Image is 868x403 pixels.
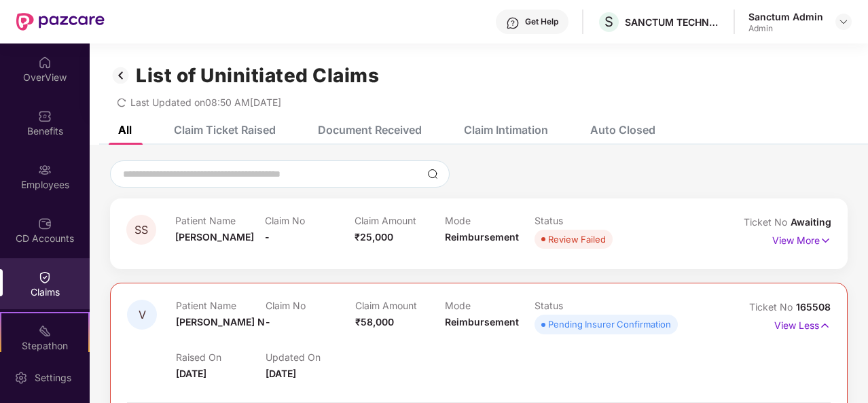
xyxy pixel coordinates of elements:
div: Get Help [525,16,558,27]
div: Settings [31,371,75,385]
span: Ticket No [749,301,796,313]
span: - [266,316,270,328]
img: svg+xml;base64,PHN2ZyBpZD0iSG9tZSIgeG1sbnM9Imh0dHA6Ly93d3cudzMub3JnLzIwMDAvc3ZnIiB3aWR0aD0iMjAiIG... [38,56,52,69]
p: Claim Amount [355,215,444,226]
span: ₹58,000 [355,316,394,328]
img: svg+xml;base64,PHN2ZyBpZD0iSGVscC0zMngzMiIgeG1sbnM9Imh0dHA6Ly93d3cudzMub3JnLzIwMDAvc3ZnIiB3aWR0aD... [506,16,520,30]
span: [DATE] [176,368,206,379]
div: Sanctum Admin [748,10,823,23]
div: Claim Ticket Raised [174,123,276,137]
span: Ticket No [744,216,791,228]
span: Reimbursement [445,231,519,243]
p: Patient Name [175,215,265,226]
span: [PERSON_NAME] N [176,316,265,328]
img: svg+xml;base64,PHN2ZyBpZD0iRHJvcGRvd24tMzJ4MzIiIHhtbG5zPSJodHRwOi8vd3d3LnczLm9yZy8yMDAwL3N2ZyIgd2... [838,16,849,27]
div: Stepathon [1,339,88,353]
img: svg+xml;base64,PHN2ZyBpZD0iU2V0dGluZy0yMHgyMCIgeG1sbnM9Imh0dHA6Ly93d3cudzMub3JnLzIwMDAvc3ZnIiB3aW... [14,371,28,385]
div: Pending Insurer Confirmation [548,317,671,331]
p: Mode [445,300,535,311]
div: Admin [748,23,823,34]
span: SS [134,224,148,236]
p: Status [535,300,624,311]
img: svg+xml;base64,PHN2ZyB4bWxucz0iaHR0cDovL3d3dy53My5vcmcvMjAwMC9zdmciIHdpZHRoPSIyMSIgaGVpZ2h0PSIyMC... [38,324,52,338]
p: Mode [445,215,535,226]
img: svg+xml;base64,PHN2ZyB3aWR0aD0iMzIiIGhlaWdodD0iMzIiIHZpZXdCb3g9IjAgMCAzMiAzMiIgZmlsbD0ibm9uZSIgeG... [110,64,132,87]
span: redo [117,97,126,108]
span: Last Updated on 08:50 AM[DATE] [130,97,281,108]
img: svg+xml;base64,PHN2ZyBpZD0iQmVuZWZpdHMiIHhtbG5zPSJodHRwOi8vd3d3LnczLm9yZy8yMDAwL3N2ZyIgd2lkdGg9Ij... [38,109,52,123]
p: Status [535,215,624,226]
div: All [118,123,132,137]
div: Claim Intimation [464,123,548,137]
img: svg+xml;base64,PHN2ZyBpZD0iRW1wbG95ZWVzIiB4bWxucz0iaHR0cDovL3d3dy53My5vcmcvMjAwMC9zdmciIHdpZHRoPS... [38,163,52,177]
p: Claim Amount [355,300,445,311]
span: Reimbursement [445,316,519,328]
p: Claim No [266,300,355,311]
img: New Pazcare Logo [16,13,105,31]
p: View Less [774,315,831,333]
span: V [139,309,146,321]
div: Auto Closed [590,123,655,137]
img: svg+xml;base64,PHN2ZyBpZD0iQ0RfQWNjb3VudHMiIGRhdGEtbmFtZT0iQ0QgQWNjb3VudHMiIHhtbG5zPSJodHRwOi8vd3... [38,217,52,230]
div: Document Received [318,123,422,137]
span: Awaiting [791,216,831,228]
div: Review Failed [548,232,606,246]
span: [PERSON_NAME] [175,231,254,243]
img: svg+xml;base64,PHN2ZyB4bWxucz0iaHR0cDovL3d3dy53My5vcmcvMjAwMC9zdmciIHdpZHRoPSIxNyIgaGVpZ2h0PSIxNy... [820,233,831,248]
h1: List of Uninitiated Claims [136,64,379,87]
span: [DATE] [266,368,296,379]
p: Updated On [266,351,355,363]
p: View More [772,230,831,248]
p: Raised On [176,351,266,363]
p: Claim No [265,215,355,226]
span: - [265,231,270,243]
p: Patient Name [176,300,266,311]
span: 165508 [796,301,831,313]
img: svg+xml;base64,PHN2ZyBpZD0iQ2xhaW0iIHhtbG5zPSJodHRwOi8vd3d3LnczLm9yZy8yMDAwL3N2ZyIgd2lkdGg9IjIwIi... [38,270,52,284]
span: S [604,14,613,30]
img: svg+xml;base64,PHN2ZyB4bWxucz0iaHR0cDovL3d3dy53My5vcmcvMjAwMC9zdmciIHdpZHRoPSIxNyIgaGVpZ2h0PSIxNy... [819,318,831,333]
div: SANCTUM TECHNOLOGIES P LTD [625,16,720,29]
img: svg+xml;base64,PHN2ZyBpZD0iU2VhcmNoLTMyeDMyIiB4bWxucz0iaHR0cDovL3d3dy53My5vcmcvMjAwMC9zdmciIHdpZH... [427,169,438,179]
span: ₹25,000 [355,231,393,243]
